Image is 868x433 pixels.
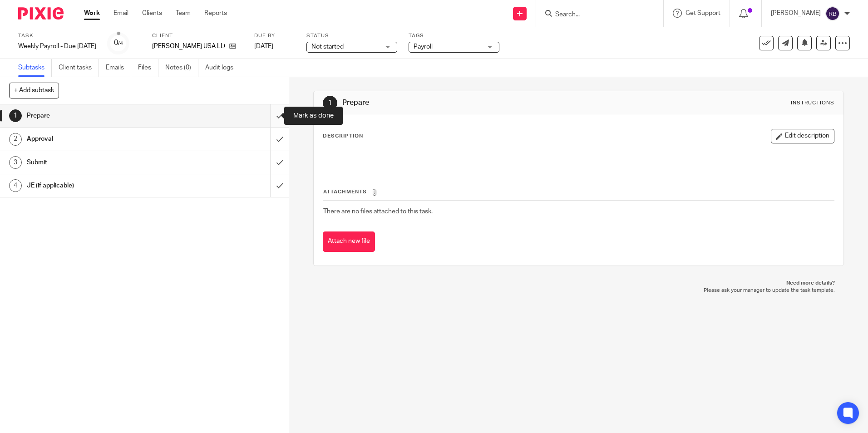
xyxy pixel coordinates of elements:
[9,83,59,98] button: + Add subtask
[152,42,225,51] p: [PERSON_NAME] USA LLC
[322,287,834,294] p: Please ask your manager to update the task template.
[27,179,183,192] h1: JE (if applicable)
[27,156,183,169] h1: Submit
[771,129,834,143] button: Edit description
[414,44,433,50] span: Payroll
[554,11,636,19] input: Search
[771,9,821,18] p: [PERSON_NAME]
[113,9,128,18] a: Email
[9,179,22,192] div: 4
[114,38,123,48] div: 0
[254,43,273,49] span: [DATE]
[686,10,720,16] span: Get Support
[18,42,96,51] div: Weekly Payroll - Due [DATE]
[9,156,22,169] div: 3
[18,32,96,39] label: Task
[323,189,367,194] span: Attachments
[9,109,22,122] div: 1
[27,132,183,146] h1: Approval
[323,208,433,215] span: There are no files attached to this task.
[84,9,100,18] a: Work
[204,9,227,18] a: Reports
[138,59,158,77] a: Files
[306,32,397,39] label: Status
[254,32,295,39] label: Due by
[323,133,363,140] p: Description
[118,41,123,46] small: /4
[791,99,834,107] div: Instructions
[18,59,52,77] a: Subtasks
[322,280,834,287] p: Need more details?
[59,59,99,77] a: Client tasks
[825,6,840,21] img: svg%3E
[409,32,499,39] label: Tags
[27,109,183,123] h1: Prepare
[106,59,131,77] a: Emails
[205,59,240,77] a: Audit logs
[323,96,337,110] div: 1
[142,9,162,18] a: Clients
[18,42,96,51] div: Weekly Payroll - Due Wednesday
[152,32,243,39] label: Client
[9,133,22,146] div: 2
[165,59,198,77] a: Notes (0)
[342,98,598,108] h1: Prepare
[18,7,64,20] img: Pixie
[323,231,375,252] button: Attach new file
[311,44,344,50] span: Not started
[176,9,191,18] a: Team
